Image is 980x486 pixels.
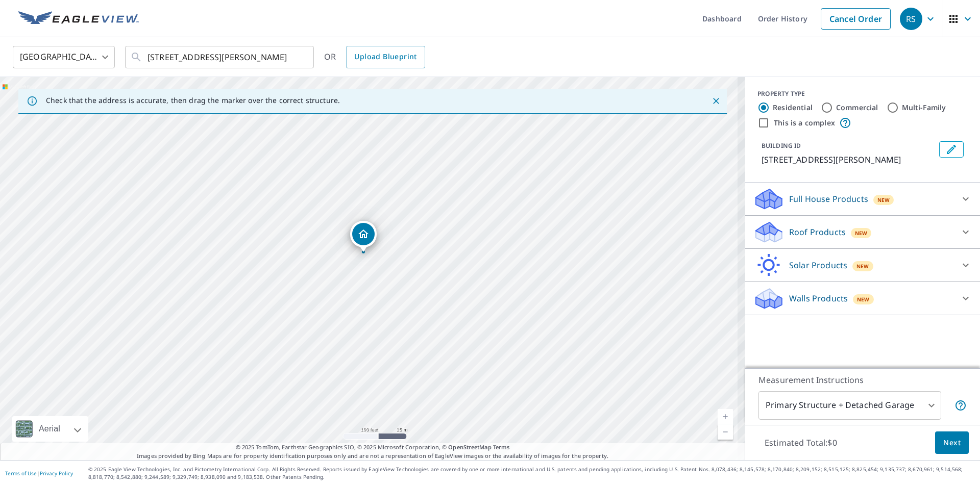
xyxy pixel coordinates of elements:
label: Commercial [836,103,878,113]
p: Roof Products [789,226,846,238]
a: Current Level 18, Zoom In [718,409,733,424]
span: Your report will include the primary structure and a detached garage if one exists. [954,399,967,412]
div: Aerial [36,416,63,442]
a: Terms of Use [5,470,37,477]
div: Roof ProductsNew [753,220,972,244]
span: Upload Blueprint [354,50,416,63]
span: © 2025 TomTom, Earthstar Geographics SIO, © 2025 Microsoft Corporation, © [236,443,510,452]
p: [STREET_ADDRESS][PERSON_NAME] [762,154,935,166]
button: Next [935,431,969,454]
p: Check that the address is accurate, then drag the marker over the correct structure. [46,96,340,105]
a: Privacy Policy [40,470,73,477]
div: [GEOGRAPHIC_DATA] [13,43,115,71]
button: Edit building 1 [939,141,964,158]
div: Full House ProductsNew [753,187,972,211]
img: EV Logo [18,11,139,27]
p: © 2025 Eagle View Technologies, Inc. and Pictometry International Corp. All Rights Reserved. Repo... [88,466,975,481]
label: Multi-Family [902,103,946,113]
a: Upload Blueprint [346,46,425,68]
a: Current Level 18, Zoom Out [718,424,733,440]
p: Full House Products [789,193,868,205]
div: OR [324,46,425,68]
input: Search by address or latitude-longitude [148,43,293,71]
p: Walls Products [789,292,848,304]
span: New [856,262,869,270]
label: This is a complex [774,118,835,128]
div: RS [900,8,922,30]
p: Estimated Total: $0 [756,431,845,454]
p: | [5,470,73,476]
div: Solar ProductsNew [753,253,972,277]
span: New [877,196,890,204]
div: PROPERTY TYPE [757,89,968,98]
div: Dropped pin, building 1, Residential property, 100 E Beil Ave Nazareth, PA 18064 [350,221,377,252]
span: Next [943,437,961,449]
a: OpenStreetMap [448,443,491,451]
p: Measurement Instructions [758,374,967,386]
a: Cancel Order [821,8,891,30]
div: Walls ProductsNew [753,286,972,311]
button: Close [709,94,723,108]
div: Primary Structure + Detached Garage [758,391,941,420]
span: New [855,229,868,237]
p: Solar Products [789,259,847,271]
span: New [857,295,870,303]
p: BUILDING ID [762,141,801,150]
a: Terms [493,443,510,451]
div: Aerial [12,416,88,442]
label: Residential [773,103,813,113]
